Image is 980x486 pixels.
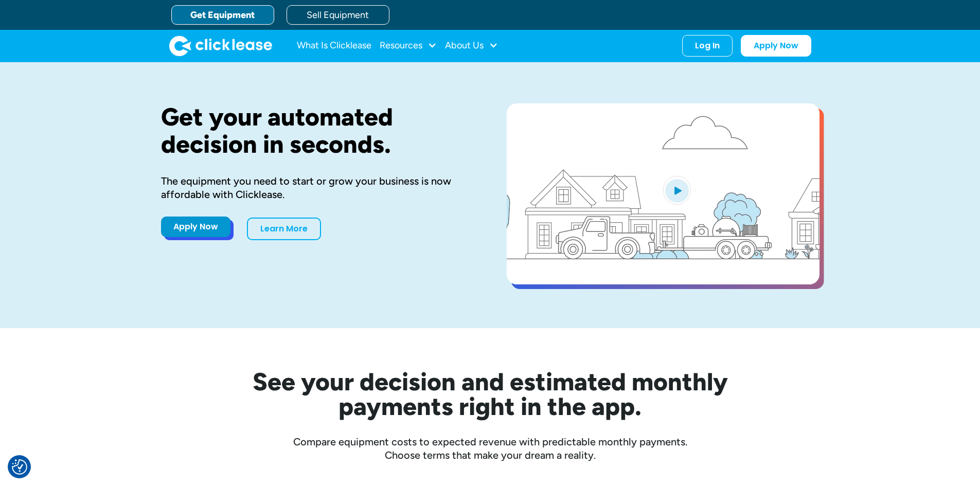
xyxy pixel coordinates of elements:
[169,35,272,56] img: Clicklease logo
[695,41,720,51] div: Log In
[507,103,819,284] a: open lightbox
[161,103,474,158] h1: Get your automated decision in seconds.
[380,35,437,56] div: Resources
[161,435,819,462] div: Compare equipment costs to expected revenue with predictable monthly payments. Choose terms that ...
[169,35,272,56] a: home
[297,35,371,56] a: What Is Clicklease
[171,5,274,25] a: Get Equipment
[161,217,230,237] a: Apply Now
[161,174,474,201] div: The equipment you need to start or grow your business is now affordable with Clicklease.
[445,35,498,56] div: About Us
[741,35,811,57] a: Apply Now
[287,5,389,25] a: Sell Equipment
[247,218,321,240] a: Learn More
[663,176,691,205] img: Blue play button logo on a light blue circular background
[12,459,27,475] button: Consent Preferences
[12,459,27,475] img: Revisit consent button
[202,369,778,419] h2: See your decision and estimated monthly payments right in the app.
